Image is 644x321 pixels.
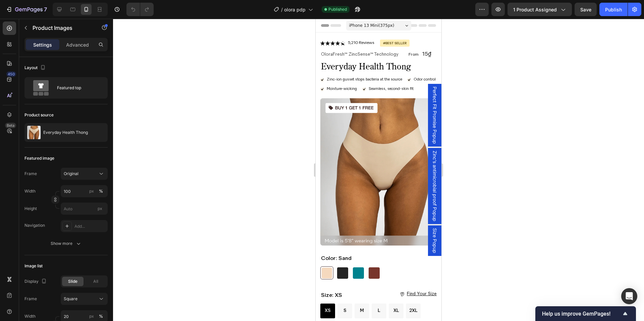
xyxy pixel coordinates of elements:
button: px [97,187,105,195]
button: Publish [599,3,628,16]
span: Slide [68,278,77,284]
iframe: Design area [316,19,441,321]
button: px [97,312,105,320]
span: Save [580,7,591,12]
input: px% [61,185,108,197]
p: Everyday Health Thong [43,130,88,135]
div: Undo/Redo [126,3,154,16]
p: Settings [33,41,52,48]
span: / [281,6,283,13]
span: 1 product assigned [513,6,557,13]
div: Navigation [24,222,45,228]
label: Frame [24,296,37,302]
span: All [93,278,98,284]
button: 1 product assigned [507,3,572,16]
p: Advanced [66,41,89,48]
div: Layout [24,63,47,72]
label: Width [24,313,36,319]
div: Featured top [57,80,98,96]
p: Product Images [33,24,90,32]
div: Product source [24,112,54,118]
button: Show more [24,237,108,250]
label: Width [24,188,36,194]
input: px [61,203,108,215]
button: % [88,187,96,195]
span: Published [328,6,347,12]
div: px [89,313,94,319]
div: Beta [5,123,16,128]
button: % [88,312,96,320]
button: Original [61,168,108,180]
img: product feature img [27,126,41,139]
button: Square [61,293,108,305]
p: 7 [44,5,47,13]
span: Square [64,296,77,302]
div: Featured image [24,155,54,161]
div: % [99,188,103,194]
div: Display [24,277,48,286]
button: Save [575,3,597,16]
div: 450 [6,71,16,77]
button: Show survey - Help us improve GemPages! [542,310,629,318]
span: px [98,206,102,211]
div: Publish [605,6,622,13]
button: 7 [3,3,50,16]
div: Image list [24,263,43,269]
span: Help us improve GemPages! [542,311,621,317]
div: Show more [51,240,82,247]
span: Original [64,171,78,177]
div: Add... [74,223,106,229]
div: % [99,313,103,319]
div: px [89,188,94,194]
label: Frame [24,171,37,177]
label: Height [24,206,37,212]
span: olora pdp [284,6,306,13]
div: Open Intercom Messenger [621,288,637,304]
